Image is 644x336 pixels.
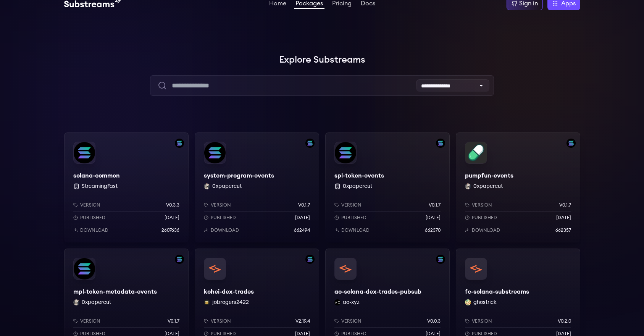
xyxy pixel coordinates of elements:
a: Filter by solana networksystem-program-eventssystem-program-events0xpapercut 0xpapercutVersionv0.... [195,132,319,242]
img: Filter by solana network [436,255,445,264]
p: 662357 [555,227,571,233]
p: v0.1.7 [298,202,310,208]
p: Download [472,227,500,233]
a: Home [268,0,288,8]
a: Packages [294,0,324,9]
p: [DATE] [556,215,571,221]
p: v0.1.7 [168,318,179,324]
img: Filter by solana network [567,139,576,148]
button: 0xpapercut [212,183,242,190]
button: 0xpapercut [343,183,372,190]
p: Download [211,227,239,233]
img: Filter by solana network [305,139,315,148]
p: 662494 [294,227,310,233]
a: Filter by solana networkpumpfun-eventspumpfun-events0xpapercut 0xpapercutVersionv0.1.7Published[D... [456,132,580,242]
a: Docs [359,0,377,8]
button: 0xpapercut [82,299,111,306]
p: Version [211,318,231,324]
p: Version [341,318,362,324]
button: 0xpapercut [473,183,503,190]
p: Published [341,215,366,221]
p: v0.2.0 [558,318,571,324]
p: v0.3.3 [166,202,179,208]
p: 662370 [425,227,441,233]
p: Published [211,215,236,221]
p: Version [80,202,100,208]
img: Filter by solana network [436,139,445,148]
img: Filter by solana network [175,139,184,148]
p: Download [80,227,108,233]
img: Filter by solana network [305,255,315,264]
p: [DATE] [165,215,179,221]
h1: Explore Substreams [64,52,580,68]
p: Version [472,318,492,324]
a: Filter by solana networksolana-commonsolana-common StreamingFastVersionv0.3.3Published[DATE]Downl... [64,132,189,242]
p: v0.1.7 [429,202,441,208]
p: Version [211,202,231,208]
p: Version [472,202,492,208]
p: 2607636 [161,227,179,233]
p: v2.19.4 [295,318,310,324]
img: Filter by solana network [175,255,184,264]
p: [DATE] [426,215,441,221]
p: Version [341,202,362,208]
p: Published [472,215,497,221]
button: jobrogers2422 [212,299,249,306]
p: v0.1.7 [559,202,571,208]
button: StreamingFast [82,183,118,190]
p: [DATE] [295,215,310,221]
button: ghostrick [473,299,497,306]
p: Published [80,215,105,221]
a: Pricing [331,0,353,8]
p: v0.0.3 [427,318,441,324]
button: ao-xyz [343,299,360,306]
p: Download [341,227,370,233]
a: Filter by solana networkspl-token-eventsspl-token-events 0xpapercutVersionv0.1.7Published[DATE]Do... [325,132,450,242]
p: Version [80,318,100,324]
